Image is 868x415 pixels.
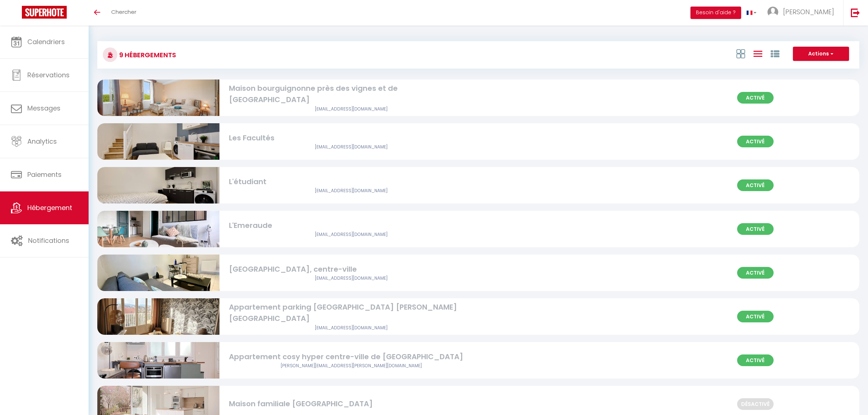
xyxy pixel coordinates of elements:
[229,220,473,231] div: L'Emeraude
[22,6,67,19] img: Super Booking
[27,203,72,212] span: Hébergement
[737,92,774,104] span: Activé
[737,223,774,235] span: Activé
[28,236,69,245] span: Notifications
[793,47,849,61] button: Actions
[229,132,473,144] div: Les Facultés
[690,7,741,19] button: Besoin d'aide ?
[27,137,57,146] span: Analytics
[736,47,745,59] a: Vue en Box
[737,311,774,322] span: Activé
[229,351,473,362] div: Appartement cosy hyper centre-ville de [GEOGRAPHIC_DATA]
[737,398,774,410] span: Désactivé
[771,47,779,59] a: Vue par Groupe
[117,47,176,63] h3: 9 Hébergements
[851,8,860,17] img: logout
[229,275,473,282] div: Airbnb
[767,7,778,18] img: ...
[229,264,473,275] div: [GEOGRAPHIC_DATA], centre-ville
[27,37,65,46] span: Calendriers
[229,231,473,238] div: Airbnb
[229,144,473,151] div: Airbnb
[737,179,774,191] span: Activé
[737,267,774,279] span: Activé
[229,187,473,194] div: Airbnb
[737,354,774,366] span: Activé
[783,7,834,16] span: [PERSON_NAME]
[229,325,473,331] div: Airbnb
[229,398,473,410] div: Maison familiale [GEOGRAPHIC_DATA]
[229,302,473,325] div: Appartement parking [GEOGRAPHIC_DATA] [PERSON_NAME][GEOGRAPHIC_DATA]
[27,70,70,79] span: Réservations
[754,47,762,59] a: Vue en Liste
[229,176,473,187] div: L'étudiant
[737,136,774,147] span: Activé
[27,104,61,113] span: Messages
[27,170,62,179] span: Paiements
[229,106,473,113] div: Airbnb
[229,83,473,106] div: Maison bourguignonne près des vignes et de [GEOGRAPHIC_DATA]
[111,8,136,16] span: Chercher
[229,362,473,369] div: Airbnb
